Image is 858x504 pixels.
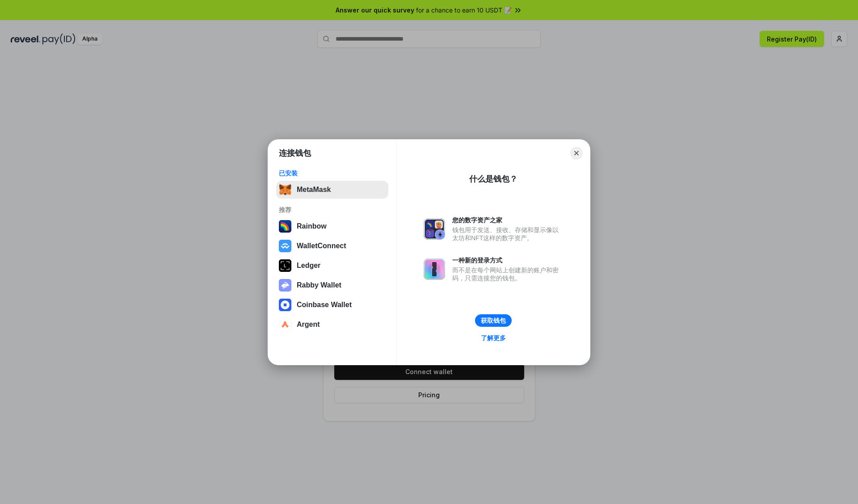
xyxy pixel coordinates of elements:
[276,181,388,199] button: MetaMask
[475,314,512,327] button: 获取钱包
[279,206,386,214] div: 推荐
[297,222,327,230] div: Rainbow
[424,218,445,240] img: svg+xml,%3Csvg%20xmlns%3D%22http%3A%2F%2Fwww.w3.org%2F2000%2Fsvg%22%20fill%3D%22none%22%20viewBox...
[276,276,388,294] button: Rabby Wallet
[570,147,583,159] button: Close
[297,262,320,270] div: Ledger
[297,186,331,194] div: MetaMask
[279,220,291,233] img: svg+xml,%3Csvg%20width%3D%22120%22%20height%3D%22120%22%20viewBox%3D%220%200%20120%20120%22%20fil...
[452,216,563,224] div: 您的数字资产之家
[452,256,563,264] div: 一种新的登录方式
[452,226,563,242] div: 钱包用于发送、接收、存储和显示像以太坊和NFT这样的数字资产。
[475,332,511,344] a: 了解更多
[279,299,291,311] img: svg+xml,%3Csvg%20width%3D%2228%22%20height%3D%2228%22%20viewBox%3D%220%200%2028%2028%22%20fill%3D...
[276,217,388,235] button: Rainbow
[276,316,388,333] button: Argent
[279,169,386,177] div: 已安装
[279,183,291,196] img: svg+xml,%3Csvg%20fill%3D%22none%22%20height%3D%2233%22%20viewBox%3D%220%200%2035%2033%22%20width%...
[276,296,388,314] button: Coinbase Wallet
[481,334,506,342] div: 了解更多
[297,281,341,289] div: Rabby Wallet
[452,266,563,282] div: 而不是在每个网站上创建新的账户和密码，只需连接您的钱包。
[279,240,291,252] img: svg+xml,%3Csvg%20width%3D%2228%22%20height%3D%2228%22%20viewBox%3D%220%200%2028%2028%22%20fill%3D...
[481,317,506,325] div: 获取钱包
[297,301,352,309] div: Coinbase Wallet
[279,259,291,272] img: svg+xml,%3Csvg%20xmlns%3D%22http%3A%2F%2Fwww.w3.org%2F2000%2Fsvg%22%20width%3D%2228%22%20height%3...
[424,258,445,280] img: svg+xml,%3Csvg%20xmlns%3D%22http%3A%2F%2Fwww.w3.org%2F2000%2Fsvg%22%20fill%3D%22none%22%20viewBox...
[276,257,388,275] button: Ledger
[279,279,291,292] img: svg+xml,%3Csvg%20xmlns%3D%22http%3A%2F%2Fwww.w3.org%2F2000%2Fsvg%22%20fill%3D%22none%22%20viewBox...
[276,237,388,255] button: WalletConnect
[297,321,320,329] div: Argent
[469,174,517,184] div: 什么是钱包？
[279,318,291,331] img: svg+xml,%3Csvg%20width%3D%2228%22%20height%3D%2228%22%20viewBox%3D%220%200%2028%2028%22%20fill%3D...
[279,148,311,158] h1: 连接钱包
[297,242,346,250] div: WalletConnect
